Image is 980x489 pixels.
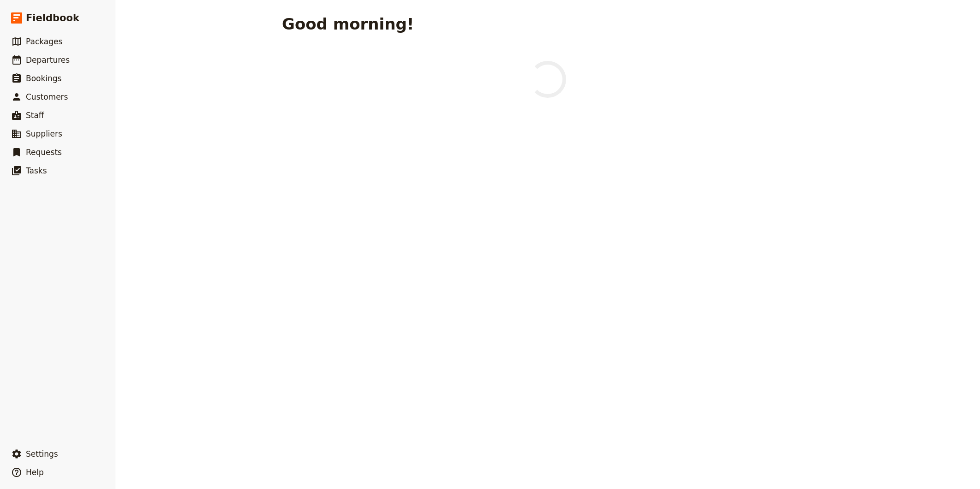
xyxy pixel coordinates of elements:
h1: Good morning! [282,15,414,33]
span: Fieldbook [26,11,79,25]
span: Requests [26,148,62,157]
span: Customers [26,92,68,101]
span: Staff [26,111,44,120]
span: Departures [26,55,70,65]
span: Settings [26,449,58,459]
span: Bookings [26,74,61,83]
span: Packages [26,37,62,46]
span: Tasks [26,166,47,175]
span: Suppliers [26,129,62,138]
span: Help [26,468,44,477]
